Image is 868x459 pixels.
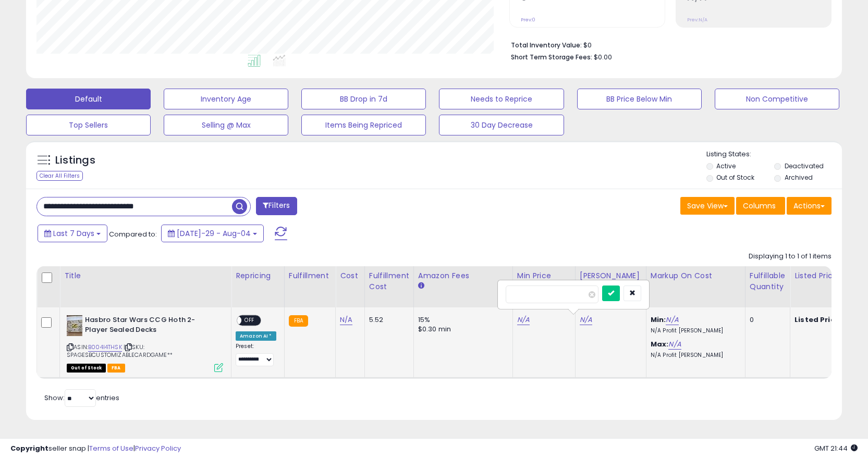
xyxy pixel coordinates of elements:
[369,270,409,292] div: Fulfillment Cost
[439,89,564,109] button: Needs to Reprice
[511,53,592,61] b: Short Term Storage Fees:
[580,315,592,325] a: N/A
[340,315,352,325] a: N/A
[666,315,678,325] a: N/A
[109,229,157,239] span: Compared to:
[750,270,786,292] div: Fulfillable Quantity
[736,197,785,215] button: Columns
[651,315,666,325] b: Min:
[577,89,702,109] button: BB Price Below Min
[26,89,151,109] button: Default
[236,331,276,341] div: Amazon AI *
[26,115,151,135] button: Top Sellers
[107,364,125,373] span: FBA
[743,201,776,211] span: Columns
[256,197,297,215] button: Filters
[646,266,745,307] th: The percentage added to the cost of goods (COGS) that forms the calculator for Min & Max prices.
[289,315,308,327] small: FBA
[236,343,276,366] div: Preset:
[521,17,535,23] small: Prev: 0
[10,444,181,454] div: seller snap | |
[716,173,754,182] label: Out of Stock
[794,315,842,325] b: Listed Price:
[67,364,106,373] span: All listings that are currently out of stock and unavailable for purchase on Amazon
[517,315,530,325] a: N/A
[439,115,564,135] button: 30 Day Decrease
[687,17,707,23] small: Prev: N/A
[301,89,426,109] button: BB Drop in 7d
[44,393,119,403] span: Show: entries
[241,316,258,325] span: OFF
[651,270,741,281] div: Markup on Cost
[301,115,426,135] button: Items Being Repriced
[750,315,782,325] div: 0
[418,281,424,291] small: Amazon Fees.
[38,225,107,242] button: Last 7 Days
[511,41,582,49] b: Total Inventory Value:
[511,38,824,51] li: $0
[135,443,181,453] a: Privacy Policy
[64,270,227,281] div: Title
[67,343,173,358] span: | SKU: SPAGESBCUSTOMIZABLECARDGAME**
[55,153,95,168] h5: Listings
[161,225,264,242] button: [DATE]-29 - Aug-04
[164,115,288,135] button: Selling @ Max
[680,197,735,215] button: Save View
[814,443,858,453] span: 2025-08-12 21:44 GMT
[785,162,824,170] label: Deactivated
[418,315,505,325] div: 15%
[785,173,813,182] label: Archived
[418,270,508,281] div: Amazon Fees
[580,270,642,281] div: [PERSON_NAME]
[85,315,212,337] b: Hasbro Star Wars CCG Hoth 2-Player Sealed Decks
[177,228,251,239] span: [DATE]-29 - Aug-04
[369,315,406,325] div: 5.52
[89,443,133,453] a: Terms of Use
[164,89,288,109] button: Inventory Age
[716,162,736,170] label: Active
[88,343,122,352] a: B004I4THSK
[706,150,842,159] p: Listing States:
[517,270,571,281] div: Min Price
[236,270,280,281] div: Repricing
[787,197,832,215] button: Actions
[668,339,681,350] a: N/A
[715,89,839,109] button: Non Competitive
[340,270,360,281] div: Cost
[749,252,832,262] div: Displaying 1 to 1 of 1 items
[651,352,737,359] p: N/A Profit [PERSON_NAME]
[418,325,505,334] div: $0.30 min
[67,315,82,336] img: 41F8HHIlCgL._SL40_.jpg
[651,327,737,334] p: N/A Profit [PERSON_NAME]
[10,443,48,453] strong: Copyright
[53,228,94,239] span: Last 7 Days
[289,270,331,281] div: Fulfillment
[36,171,83,181] div: Clear All Filters
[67,315,223,371] div: ASIN:
[594,52,612,62] span: $0.00
[651,339,669,349] b: Max:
